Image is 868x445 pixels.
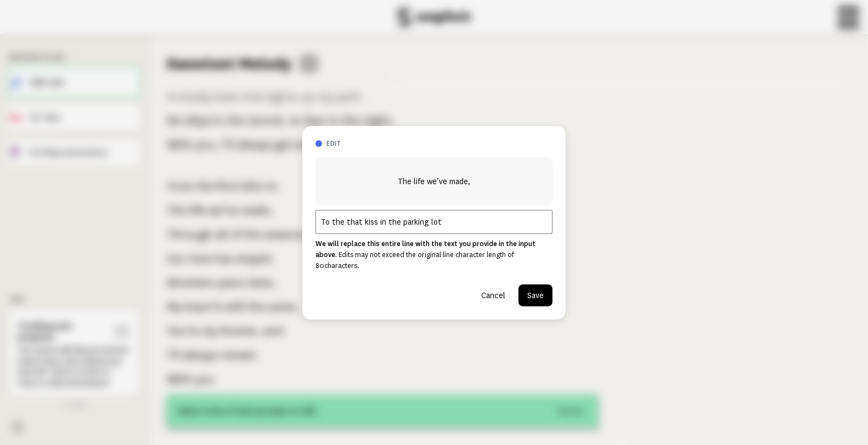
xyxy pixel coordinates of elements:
[518,284,553,306] button: Save
[398,175,470,188] span: The life we’ve made,
[315,210,553,234] input: Add your line edit here
[472,284,514,306] button: Cancel
[315,251,514,270] span: Edits may not exceed the original line character length of 80 characters.
[326,139,553,149] h3: edit
[315,240,536,259] strong: We will replace this entire line with the text you provide in the input above.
